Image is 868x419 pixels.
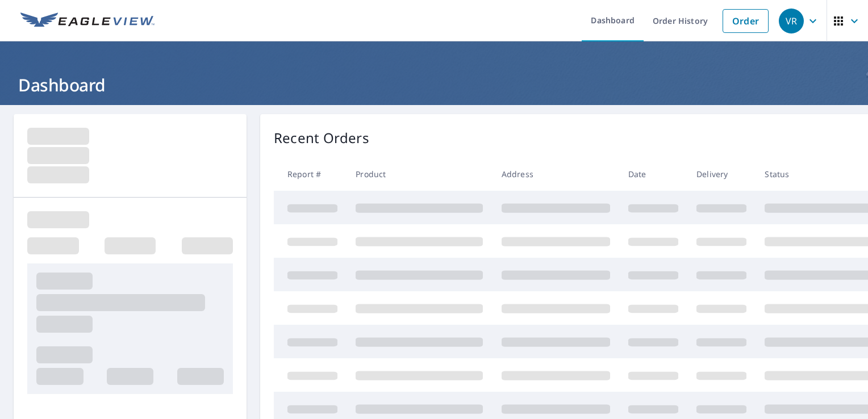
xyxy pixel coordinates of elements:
[493,157,619,191] th: Address
[347,157,492,191] th: Product
[14,73,854,97] h1: Dashboard
[20,12,155,30] img: EV Logo
[619,157,687,191] th: Date
[274,128,369,148] p: Recent Orders
[687,157,756,191] th: Delivery
[779,9,804,33] div: VR
[274,157,347,191] th: Report #
[723,9,769,33] a: Order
